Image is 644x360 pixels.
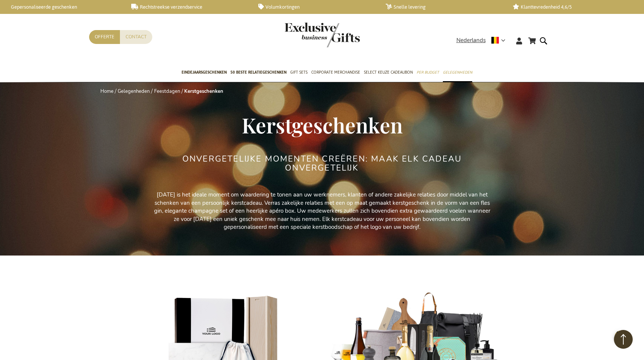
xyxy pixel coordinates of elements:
a: Gepersonaliseerde geschenken [4,4,119,10]
span: Gelegenheden [443,68,472,76]
a: Gelegenheden [118,88,150,95]
a: Snelle levering [386,4,501,10]
a: Feestdagen [154,88,180,95]
a: Rechtstreekse verzendservice [131,4,247,10]
a: Offerte [89,30,120,44]
span: Per Budget [417,68,439,76]
a: store logo [285,23,322,47]
h2: ONVERGETELIJKE MOMENTEN CREËREN: MAAK ELK CADEAU ONVERGETELIJK [181,154,463,172]
span: Eindejaarsgeschenken [182,68,227,76]
p: [DATE] is het ideale moment om waardering te tonen aan uw werknemers, klanten of andere zakelijke... [153,191,491,231]
a: Home [100,88,114,95]
a: Contact [120,30,152,44]
span: Kerstgeschenken [242,111,403,139]
a: Klanttevredenheid 4,6/5 [513,4,628,10]
div: Nederlands [456,36,510,45]
a: Volumkortingen [258,4,374,10]
span: 50 beste relatiegeschenken [230,68,286,76]
span: Select Keuze Cadeaubon [364,68,413,76]
img: Exclusive Business gifts logo [285,23,360,47]
span: Gift Sets [290,68,308,76]
span: Nederlands [456,36,486,45]
span: Corporate Merchandise [311,68,360,76]
strong: Kerstgeschenken [184,88,223,95]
